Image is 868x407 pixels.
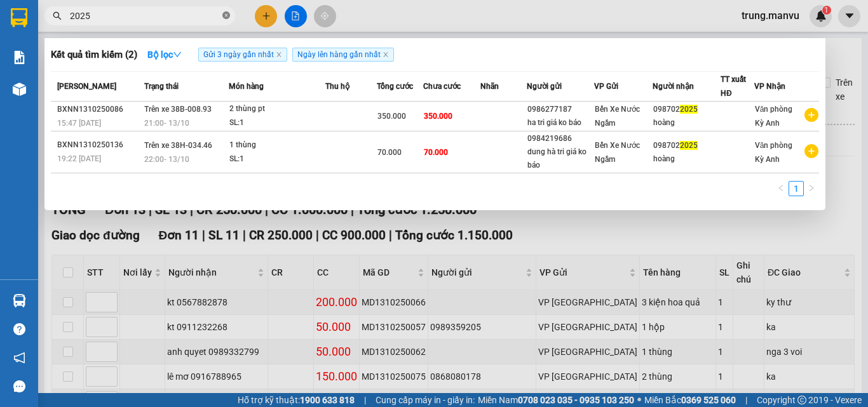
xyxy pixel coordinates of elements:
[653,116,720,130] div: hoàng
[276,51,282,58] span: close
[57,154,101,163] span: 19:22 [DATE]
[51,48,137,62] h3: Kết quả tìm kiếm ( 2 )
[13,83,26,96] img: warehouse-icon
[144,141,212,150] span: Trên xe 38H-034.46
[804,181,819,196] button: right
[198,48,287,62] span: Gửi 3 ngày gần nhất
[804,181,819,196] li: Next Page
[137,44,192,65] button: Bộ lọcdown
[755,105,793,128] span: Văn phòng Kỳ Anh
[57,103,140,116] div: BXNN1310250086
[147,50,182,60] strong: Bộ lọc
[424,148,448,157] span: 70.000
[377,82,413,91] span: Tổng cước
[229,82,264,91] span: Món hàng
[57,82,116,91] span: [PERSON_NAME]
[13,352,25,364] span: notification
[773,181,789,196] button: left
[53,11,62,20] span: search
[13,294,26,307] img: warehouse-icon
[804,144,818,158] span: plus-circle
[680,105,698,114] span: 2025
[229,152,325,166] div: SL: 1
[325,82,349,91] span: Thu hộ
[594,82,618,91] span: VP Gửi
[377,148,402,157] span: 70.000
[480,82,499,91] span: Nhãn
[527,145,594,172] div: dung hà tri giá ko báo
[653,139,720,152] div: 098702
[144,82,179,91] span: Trạng thái
[144,105,212,114] span: Trên xe 38B-008.93
[292,48,394,62] span: Ngày lên hàng gần nhất
[755,141,793,164] span: Văn phòng Kỳ Anh
[653,103,720,116] div: 098702
[383,51,389,58] span: close
[173,50,182,59] span: down
[653,152,720,166] div: hoàng
[13,51,26,64] img: solution-icon
[789,182,803,196] a: 1
[789,181,804,196] li: 1
[527,116,594,130] div: ha tri giá ko báo
[57,138,140,152] div: BXNN1310250136
[229,102,325,116] div: 2 thùng pt
[527,82,562,91] span: Người gửi
[653,82,694,91] span: Người nhận
[57,119,101,128] span: 15:47 [DATE]
[773,181,789,196] li: Previous Page
[229,138,325,152] div: 1 thùng
[13,323,25,335] span: question-circle
[144,155,189,164] span: 22:00 - 13/10
[721,75,746,98] span: TT xuất HĐ
[595,105,640,128] span: Bến Xe Nước Ngầm
[804,108,818,122] span: plus-circle
[527,132,594,145] div: 0984219686
[222,11,230,19] span: close-circle
[222,10,230,22] span: close-circle
[527,103,594,116] div: 0986277187
[424,112,452,121] span: 350.000
[777,184,785,192] span: left
[144,119,189,128] span: 21:00 - 13/10
[423,82,461,91] span: Chưa cước
[595,141,640,164] span: Bến Xe Nước Ngầm
[754,82,785,91] span: VP Nhận
[11,8,27,27] img: logo-vxr
[70,9,220,23] input: Tìm tên, số ĐT hoặc mã đơn
[377,112,406,121] span: 350.000
[680,141,698,150] span: 2025
[13,380,25,392] span: message
[808,184,815,192] span: right
[229,116,325,130] div: SL: 1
